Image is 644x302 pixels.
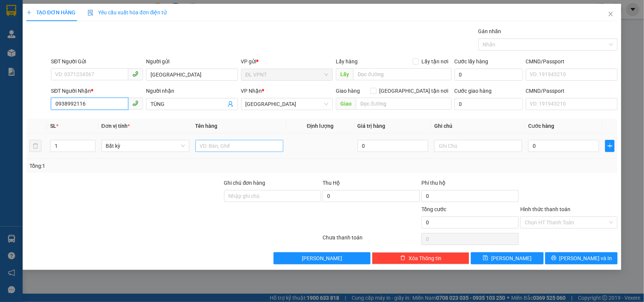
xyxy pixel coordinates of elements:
span: Lấy [336,68,353,80]
span: Giao [336,98,356,110]
span: phone [132,100,138,106]
input: Ghi chú đơn hàng [224,190,321,202]
div: Người nhận [146,87,238,95]
div: SĐT Người Gửi [51,57,143,66]
span: Đơn vị tính [101,123,130,129]
button: delete [29,140,41,152]
button: plus [605,140,615,152]
span: Giao hàng [336,88,360,94]
span: close [608,11,614,17]
span: plus [26,10,32,15]
label: Hình thức thanh toán [520,206,570,212]
input: Ghi Chú [434,140,522,152]
span: Thu Hộ [323,180,340,186]
div: Người gửi [146,57,238,66]
span: delete [400,255,406,261]
span: TẠO ĐƠN HÀNG [26,9,75,15]
span: ĐL Quận 5 [246,98,329,110]
span: Yêu cầu xuất hóa đơn điện tử [88,9,167,15]
label: Ghi chú đơn hàng [224,180,266,186]
span: [PERSON_NAME] [302,254,342,262]
input: Dọc đường [353,68,452,80]
span: printer [551,255,556,261]
button: Close [600,4,621,25]
button: save[PERSON_NAME] [471,252,543,264]
div: Tổng: 1 [29,162,249,170]
span: Lấy tận nơi [419,57,452,66]
span: Định lượng [307,123,334,129]
span: Xóa Thông tin [409,254,441,262]
span: Bất kỳ [106,140,185,152]
input: Dọc đường [356,98,452,110]
span: Lấy hàng [336,58,358,64]
span: [PERSON_NAME] và In [559,254,612,262]
span: user-add [227,101,234,107]
input: Cước lấy hàng [455,69,523,81]
div: CMND/Passport [526,57,618,66]
div: VP gửi [241,57,333,66]
button: printer[PERSON_NAME] và In [545,252,618,264]
th: Ghi chú [431,119,525,133]
input: VD: Bàn, Ghế [195,140,283,152]
label: Cước giao hàng [455,88,492,94]
input: Cước giao hàng [455,98,523,110]
div: Chưa thanh toán [322,233,421,247]
span: Tên hàng [195,123,218,129]
button: [PERSON_NAME] [274,252,371,264]
label: Gán nhãn [478,28,501,34]
div: Phí thu hộ [421,179,519,190]
input: 0 [358,140,429,152]
span: Tổng cước [421,206,446,212]
span: plus [606,143,614,149]
img: icon [88,10,94,16]
span: [GEOGRAPHIC_DATA] tận nơi [377,87,452,95]
div: SĐT Người Nhận [51,87,143,95]
span: Giá trị hàng [358,123,386,129]
span: VP Nhận [241,88,262,94]
span: save [483,255,488,261]
div: CMND/Passport [526,87,618,95]
label: Cước lấy hàng [455,58,489,64]
span: [PERSON_NAME] [491,254,532,262]
span: SL [50,123,56,129]
span: ĐL VPNT [246,69,329,80]
span: phone [132,71,138,77]
span: Cước hàng [528,123,554,129]
button: deleteXóa Thông tin [372,252,469,264]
